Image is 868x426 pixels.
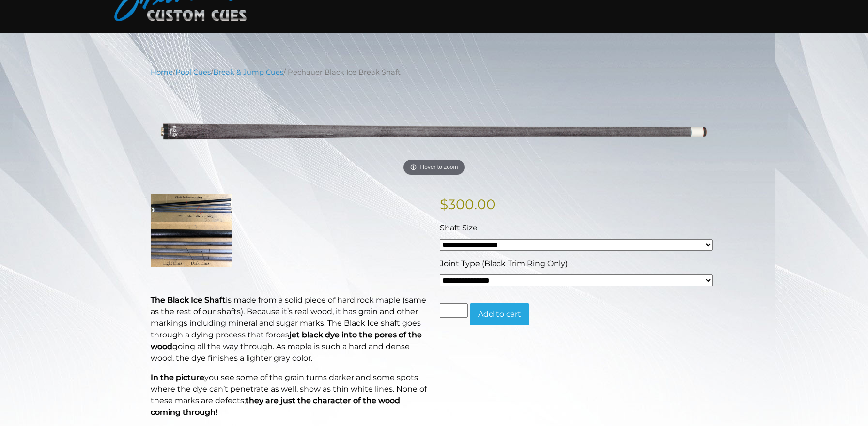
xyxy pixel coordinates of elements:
[151,85,717,179] a: Hover to zoom
[151,295,226,304] strong: The Black Ice Shaft
[213,68,283,76] a: Break & Jump Cues
[440,196,448,213] span: $
[151,294,428,364] p: is made from a solid piece of hard rock maple (same as the rest of our shafts). Because it’s real...
[440,223,478,232] span: Shaft Size
[151,67,717,77] nav: Breadcrumb
[151,396,400,417] strong: they are just the character of the wood coming through!
[440,259,568,268] span: Joint Type (Black Trim Ring Only)
[175,68,211,76] a: Pool Cues
[151,85,717,179] img: pechauer-black-ice-break-shaft-lightened.png
[151,330,422,351] b: jet black dye into the pores of the wood
[440,303,468,318] input: Product quantity
[151,373,204,382] strong: In the picture
[440,196,496,213] bdi: 300.00
[151,68,173,76] a: Home
[151,372,428,418] p: you see some of the grain turns darker and some spots where the dye can’t penetrate as well, show...
[470,303,529,325] button: Add to cart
